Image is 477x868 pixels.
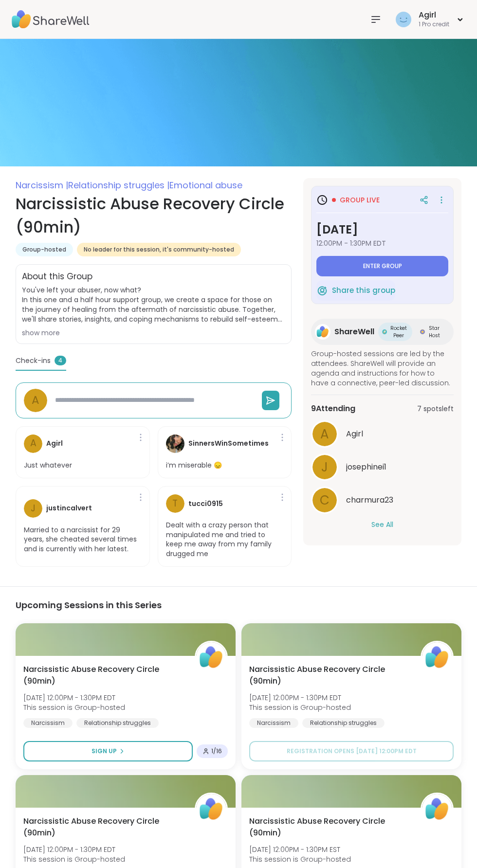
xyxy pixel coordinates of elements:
h3: [DATE] [316,221,448,238]
span: Enter group [363,262,402,270]
span: This session is Group-hosted [23,854,125,864]
span: [DATE] 12:00PM - 1:30PM EST [249,845,351,854]
span: Group-hosted sessions are led by the attendees. ShareWell will provide an agenda and instructions... [311,349,454,388]
span: Group-hosted [22,246,66,253]
img: Agirl [396,12,411,27]
span: t [172,497,178,511]
p: Just whatever [24,461,72,470]
span: Sign Up [92,747,117,756]
span: Narcissistic Abuse Recovery Circle (90min) [249,815,410,839]
span: This session is Group-hosted [249,703,351,712]
img: SinnersWinSometimes [166,434,184,453]
span: Agirl [346,428,363,440]
img: ShareWell [422,794,452,824]
span: c [320,491,330,510]
span: You've left your abuser, now what? In this one and a half hour support group, we create a space f... [22,285,285,324]
span: Share this group [332,285,395,296]
button: See All [371,520,393,530]
img: ShareWell [196,642,226,672]
div: Relationship struggles [76,718,159,728]
span: A [32,392,39,409]
div: Relationship struggles [302,718,385,728]
img: Star Host [420,329,425,334]
span: [DATE] 12:00PM - 1:30PM EDT [23,693,125,703]
span: charmura23 [346,494,393,506]
div: Narcissism [23,718,73,728]
h4: Agirl [46,438,63,449]
span: Narcissistic Abuse Recovery Circle (90min) [23,815,184,839]
h4: SinnersWinSometimes [188,438,269,449]
div: show more [22,328,285,338]
h4: tucci0915 [188,499,223,509]
button: Registration opens [DATE] 12:00PM EDT [249,741,454,761]
p: Married to a narcissist for 29 years, she cheated several times and is currently with her latest. [24,525,142,554]
p: Dealt with a crazy person that manipulated me and tried to keep me away from my family drugged me [166,521,284,559]
span: Star Host [427,325,442,339]
span: [DATE] 12:00PM - 1:30PM EDT [23,845,125,854]
span: A [320,425,329,444]
span: A [30,436,37,451]
span: 12:00PM - 1:30PM EDT [316,238,448,248]
button: Share this group [316,280,395,301]
h3: Upcoming Sessions in this Series [16,598,461,612]
img: ShareWell Logomark [316,285,328,296]
span: j [31,502,36,516]
p: i’m miserable 😞 [166,461,222,470]
span: josephinei1 [346,461,386,473]
img: ShareWell [196,794,226,824]
button: Sign Up [23,741,193,761]
div: Narcissism [249,718,298,728]
img: ShareWell [315,324,330,340]
span: 1 / 16 [211,747,222,755]
span: No leader for this session, it's community-hosted [84,246,234,253]
span: 4 [55,356,66,365]
a: ShareWellShareWellRocket PeerRocket PeerStar HostStar Host [311,319,454,345]
span: 9 Attending [311,403,355,415]
span: Narcissistic Abuse Recovery Circle (90min) [249,664,410,687]
span: 7 spots left [417,404,454,414]
span: [DATE] 12:00PM - 1:30PM EDT [249,693,351,703]
span: Check-ins [16,356,51,366]
img: ShareWell [422,642,452,672]
h1: Narcissistic Abuse Recovery Circle (90min) [16,192,292,239]
a: ccharmura23 [311,487,454,514]
div: 1 Pro credit [419,20,449,29]
span: This session is Group-hosted [23,703,125,712]
h2: About this Group [22,271,92,283]
button: Enter group [316,256,448,276]
img: ShareWell Nav Logo [12,2,90,36]
span: j [321,458,328,477]
span: Narcissistic Abuse Recovery Circle (90min) [23,664,184,687]
span: Group live [340,195,380,205]
span: Emotional abuse [169,179,242,191]
div: Agirl [419,10,449,20]
h4: justincalvert [46,503,92,513]
img: Rocket Peer [382,329,387,334]
span: Rocket Peer [389,325,408,339]
span: This session is Group-hosted [249,854,351,864]
span: Relationship struggles | [68,179,169,191]
span: ShareWell [334,326,374,338]
span: Registration opens [DATE] 12:00PM EDT [287,747,417,755]
span: Narcissism | [16,179,68,191]
a: jjosephinei1 [311,453,454,481]
a: AAgirl [311,420,454,448]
